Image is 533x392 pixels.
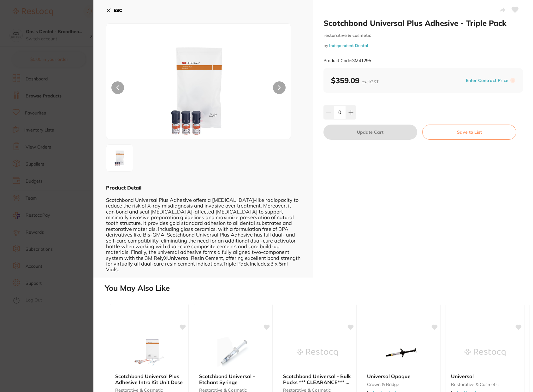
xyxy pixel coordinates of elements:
[323,125,418,140] button: Update Cart
[129,337,170,368] img: Scotchbond Universal Plus Adhesive Intro Kit Unit Dose
[106,184,141,191] b: Product Detail
[465,337,506,368] img: Universal
[381,337,422,368] img: Universal Opaque
[362,79,379,85] span: excl. GST
[115,373,183,385] b: Scotchbond Universal Plus Adhesive Intro Kit Unit Dose
[199,373,267,385] b: Scotchbond Universal - Etchant Syringe
[297,337,338,368] img: Scotchbond Universal - Bulk Packs *** CLEARANCE*** - 100 Unidose
[331,76,379,85] b: $359.09
[323,33,523,38] small: restorative & cosmetic
[105,284,530,293] h2: You May Also Like
[283,373,351,385] b: Scotchbond Universal - Bulk Packs *** CLEARANCE*** - 100 Unidose
[329,43,368,48] a: Independent Dental
[106,191,301,272] div: Scotchbond Universal Plus Adhesive offers a [MEDICAL_DATA]-like radiopacity to reduce the risk of...
[114,8,122,13] b: ESC
[422,125,516,140] button: Save to List
[323,43,523,48] small: by
[323,58,371,63] small: Product Code: 3M41295
[143,39,254,139] img: MTkyMA
[510,78,515,83] label: i
[213,337,254,368] img: Scotchbond Universal - Etchant Syringe
[323,18,523,28] h2: Scotchbond Universal Plus Adhesive - Triple Pack
[108,147,131,169] img: MTkyMA
[451,382,519,387] small: restorative & cosmetic
[106,5,122,16] button: ESC
[367,373,435,379] b: Universal Opaque
[464,78,510,84] button: Enter Contract Price
[451,373,519,379] b: Universal
[367,382,435,387] small: crown & bridge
